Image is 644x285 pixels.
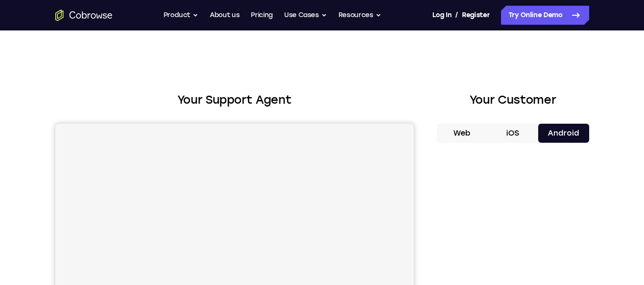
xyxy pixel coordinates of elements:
[284,6,327,25] button: Use Cases
[210,6,239,25] a: About us
[55,91,414,108] h2: Your Support Agent
[487,124,538,143] button: iOS
[55,10,112,21] a: Go to the home page
[432,6,451,25] a: Log In
[501,6,589,25] a: Try Online Demo
[462,6,490,25] a: Register
[251,6,273,25] a: Pricing
[455,10,458,21] span: /
[437,124,488,143] button: Web
[538,124,589,143] button: Android
[164,6,199,25] button: Product
[437,91,589,108] h2: Your Customer
[338,6,381,25] button: Resources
